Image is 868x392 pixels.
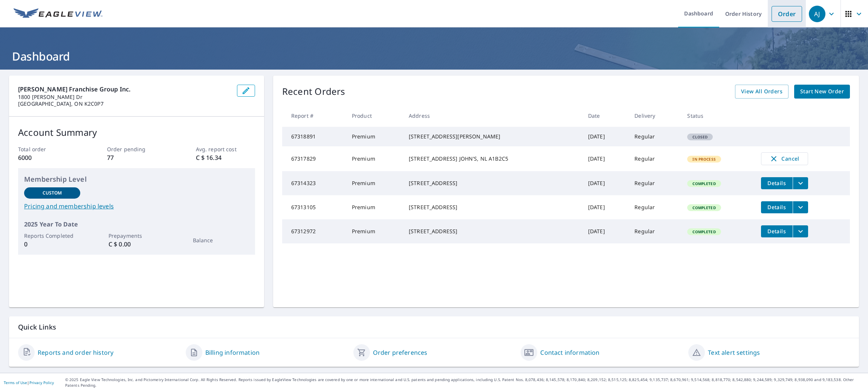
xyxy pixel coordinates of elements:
p: © 2025 Eagle View Technologies, Inc. and Pictometry International Corp. All Rights Reserved. Repo... [65,377,864,388]
span: View All Orders [741,87,782,96]
p: 2025 Year To Date [24,220,249,229]
button: detailsBtn-67314323 [761,177,793,189]
button: detailsBtn-67312972 [761,225,793,237]
th: Report # [282,105,346,127]
span: Completed [688,229,720,234]
td: 67317829 [282,146,346,171]
td: Premium [346,195,403,219]
div: [STREET_ADDRESS] [409,204,576,211]
p: Total order [18,145,77,153]
span: In Process [688,156,720,162]
a: View All Orders [735,85,789,99]
p: | [4,380,54,385]
td: Regular [628,146,681,171]
a: Terms of Use [4,380,27,385]
p: Custom [43,190,62,196]
img: EV Logo [14,8,102,20]
td: Premium [346,146,403,171]
td: [DATE] [582,219,629,243]
p: [GEOGRAPHIC_DATA], ON K2C0P7 [18,100,231,107]
td: 67312972 [282,219,346,243]
span: Details [766,204,788,211]
a: Start New Order [794,85,850,99]
a: Reports and order history [38,348,113,357]
td: Regular [628,171,681,195]
span: Details [766,179,788,187]
th: Address [403,105,582,127]
div: [STREET_ADDRESS] [409,228,576,235]
p: 0 [24,240,80,249]
th: Date [582,105,629,127]
a: Privacy Policy [29,380,54,385]
span: Start New Order [800,87,844,96]
div: AJ [809,6,825,22]
a: Billing information [205,348,260,357]
td: Regular [628,195,681,219]
div: [STREET_ADDRESS] JOHN'S, NL A1B2C5 [409,155,576,163]
button: filesDropdownBtn-67312972 [793,225,808,237]
td: Premium [346,127,403,146]
span: Cancel [769,154,800,163]
p: Reports Completed [24,232,80,240]
button: filesDropdownBtn-67314323 [793,177,808,189]
p: C $ 0.00 [108,240,165,249]
td: 67313105 [282,195,346,219]
p: Order pending [107,145,166,153]
span: Completed [688,205,720,210]
span: Details [766,228,788,235]
td: Regular [628,127,681,146]
p: 1800 [PERSON_NAME] Dr [18,94,231,100]
p: Membership Level [24,174,249,184]
p: C $ 16.34 [196,153,255,162]
div: [STREET_ADDRESS] [409,179,576,187]
p: [PERSON_NAME] Franchise Group Inc. [18,85,231,94]
a: Pricing and membership levels [24,202,249,211]
td: Regular [628,219,681,243]
button: detailsBtn-67313105 [761,201,793,213]
p: Account Summary [18,126,255,139]
p: 77 [107,153,166,162]
div: [STREET_ADDRESS][PERSON_NAME] [409,133,576,140]
p: Prepayments [108,232,165,240]
p: 6000 [18,153,77,162]
a: Contact information [540,348,599,357]
p: Quick Links [18,322,850,332]
td: [DATE] [582,127,629,146]
a: Order preferences [373,348,428,357]
td: 67318891 [282,127,346,146]
th: Delivery [628,105,681,127]
span: Completed [688,181,720,186]
td: 67314323 [282,171,346,195]
th: Product [346,105,403,127]
th: Status [681,105,755,127]
p: Balance [193,236,249,244]
h1: Dashboard [9,49,859,64]
p: Recent Orders [282,85,345,99]
td: Premium [346,219,403,243]
p: Avg. report cost [196,145,255,153]
button: Cancel [761,152,808,165]
a: Text alert settings [708,348,760,357]
td: [DATE] [582,195,629,219]
a: Order [772,6,802,22]
td: [DATE] [582,171,629,195]
td: [DATE] [582,146,629,171]
button: filesDropdownBtn-67313105 [793,201,808,213]
td: Premium [346,171,403,195]
span: Closed [688,134,712,140]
